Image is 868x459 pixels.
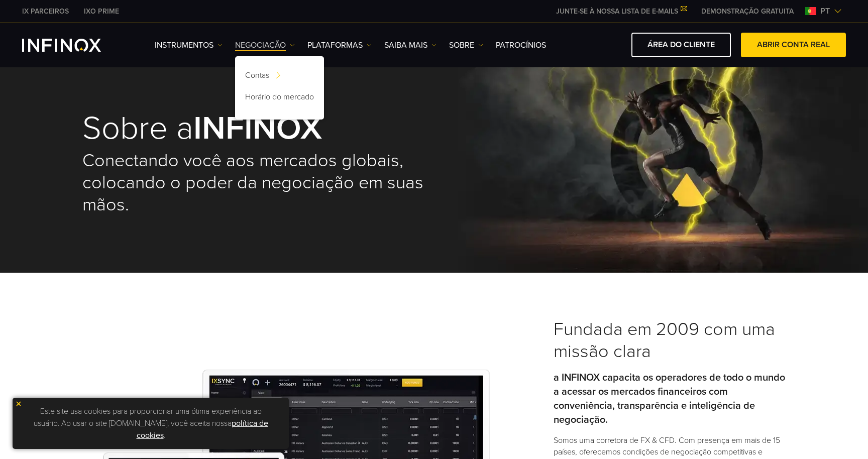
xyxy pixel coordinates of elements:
[816,5,834,17] span: pt
[193,108,322,148] strong: INFINOX
[235,39,295,51] a: NEGOCIAÇÃO
[15,6,76,17] a: INFINOX
[82,112,434,145] h1: Sobre a
[155,39,223,51] a: Instrumentos
[18,403,284,444] p: Este site usa cookies para proporcionar uma ótima experiência ao usuário. Ao usar o site [DOMAIN_...
[235,88,324,109] a: Horário do mercado
[22,39,125,52] a: INFINOX Logo
[82,150,434,216] h2: Conectando você aos mercados globais, colocando o poder da negociação em suas mãos.
[384,39,437,51] a: Saiba mais
[554,318,786,363] h3: Fundada em 2009 com uma missão clara
[741,33,846,57] a: ABRIR CONTA REAL
[554,371,786,427] p: a INFINOX capacita os operadores de todo o mundo a acessar os mercados financeiros com conveniênc...
[307,39,372,51] a: PLATAFORMAS
[631,33,731,57] a: ÁREA DO CLIENTE
[549,7,694,16] a: JUNTE-SE À NOSSA LISTA DE E-MAILS
[76,6,127,17] a: INFINOX
[235,66,324,88] a: Contas
[15,400,22,407] img: yellow close icon
[449,39,483,51] a: SOBRE
[694,6,801,17] a: INFINOX MENU
[496,39,546,51] a: Patrocínios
